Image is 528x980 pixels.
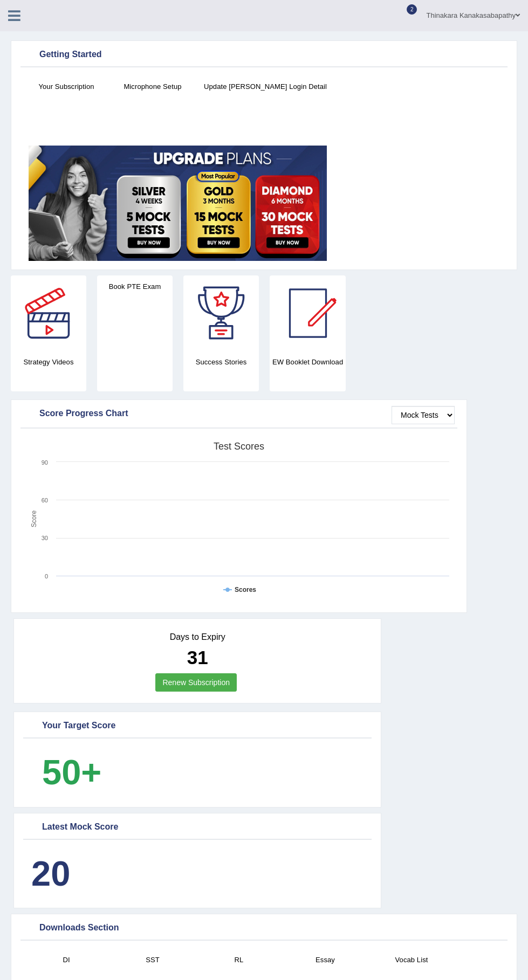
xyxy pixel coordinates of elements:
h4: SST [115,954,190,965]
h4: Strategy Videos [11,356,86,368]
h4: DI [29,954,104,965]
h4: Days to Expiry [26,632,369,642]
tspan: Test scores [214,441,264,452]
img: small5.jpg [29,146,327,261]
text: 30 [42,535,48,541]
text: 90 [42,459,48,466]
tspan: Score [30,510,38,528]
div: Downloads Section [23,920,505,936]
h4: Vocab List [374,954,449,965]
text: 60 [42,497,48,503]
span: 2 [407,4,417,15]
b: 20 [31,854,70,893]
text: 0 [45,573,48,579]
h4: Book PTE Exam [97,281,173,292]
h4: Update [PERSON_NAME] Login Detail [201,81,330,92]
h4: Your Subscription [29,81,104,92]
h4: Microphone Setup [115,81,190,92]
h4: RL [201,954,277,965]
h4: EW Booklet Download [270,356,346,368]
div: Score Progress Chart [23,406,455,422]
h4: Essay [287,954,363,965]
h4: Success Stories [183,356,259,368]
b: 50+ [42,753,101,792]
b: 31 [187,647,208,668]
div: Getting Started [23,47,505,63]
div: Latest Mock Score [26,819,369,836]
div: Your Target Score [26,718,369,734]
tspan: Scores [235,586,256,593]
a: Renew Subscription [155,673,237,692]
